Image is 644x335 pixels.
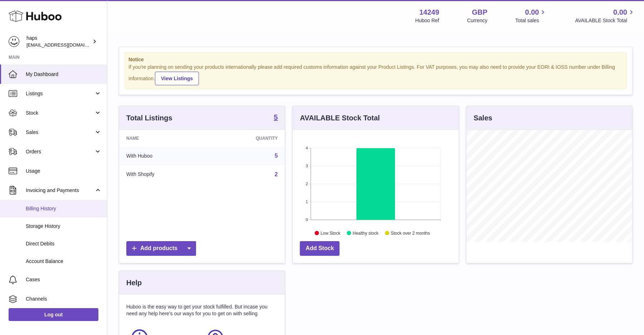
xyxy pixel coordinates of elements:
span: Storage History [26,223,102,230]
div: Huboo Ref [415,17,439,24]
img: hello@gethaps.co.uk [9,36,19,47]
h3: Sales [474,113,492,123]
text: Low Stock [321,230,341,235]
a: Add products [126,241,196,256]
span: Cases [26,276,102,283]
span: Billing History [26,205,102,212]
span: Channels [26,296,102,302]
p: Huboo is the easy way to get your stock fulfilled. But incase you need any help here's our ways f... [126,303,278,317]
a: 0.00 AVAILABLE Stock Total [575,8,635,24]
text: 2 [306,182,308,186]
text: 0 [306,217,308,222]
span: 0.00 [613,8,627,17]
th: Quantity [209,130,285,147]
th: Name [119,130,209,147]
span: [EMAIL_ADDRESS][DOMAIN_NAME] [26,42,105,48]
span: 0.00 [525,8,539,17]
div: If you're planning on sending your products internationally please add required customs informati... [128,64,623,85]
a: Add Stock [300,241,340,256]
strong: Notice [128,56,623,63]
text: 1 [306,200,308,204]
td: With Huboo [119,147,209,165]
a: Log out [9,308,98,321]
span: My Dashboard [26,71,102,78]
text: Stock over 2 months [391,230,430,235]
a: 5 [274,114,278,122]
span: Account Balance [26,258,102,265]
div: Currency [467,17,488,24]
span: Orders [26,148,94,155]
a: View Listings [155,72,199,85]
span: Sales [26,129,94,136]
div: haps [26,35,91,48]
text: 3 [306,164,308,168]
span: Total sales [515,17,547,24]
td: With Shopify [119,165,209,184]
a: 0.00 Total sales [515,8,547,24]
text: Healthy stock [353,230,379,235]
h3: Total Listings [126,113,172,123]
span: Usage [26,168,102,174]
strong: 14249 [419,8,439,17]
span: Direct Debits [26,240,102,247]
span: Listings [26,90,94,97]
a: 2 [274,171,278,177]
span: AVAILABLE Stock Total [575,17,635,24]
strong: GBP [472,8,487,17]
a: 5 [274,153,278,159]
text: 4 [306,146,308,150]
h3: Help [126,278,142,288]
strong: 5 [274,114,278,121]
span: Invoicing and Payments [26,187,94,194]
span: Stock [26,110,94,116]
h3: AVAILABLE Stock Total [300,113,380,123]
